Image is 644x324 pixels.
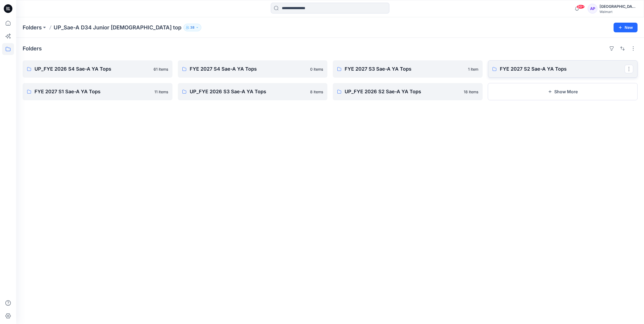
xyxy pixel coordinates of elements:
a: UP_FYE 2026 S3 Sae-A YA Tops8 items [178,83,328,100]
p: UP_FYE 2026 S3 Sae-A YA Tops [190,88,307,95]
div: AP [588,4,597,13]
p: 38 [190,25,195,30]
p: FYE 2027 S3 Sae-A YA Tops [345,65,465,73]
div: [GEOGRAPHIC_DATA] [600,3,637,10]
button: New [614,23,638,32]
h4: Folders [23,45,42,52]
a: UP_FYE 2026 S2 Sae-A YA Tops18 items [333,83,483,100]
a: UP_FYE 2026 S4 Sae-A YA Tops61 items [23,60,172,78]
a: FYE 2027 S3 Sae-A YA Tops1 item [333,60,483,78]
a: FYE 2027 S4 Sae-A YA Tops0 items [178,60,328,78]
p: UP_Sae-A D34 Junior [DEMOGRAPHIC_DATA] top [54,24,181,31]
span: 99+ [577,5,585,9]
p: 8 items [310,89,323,95]
a: FYE 2027 S1 Sae-A YA Tops11 items [23,83,172,100]
button: Show More [488,83,638,100]
p: FYE 2027 S4 Sae-A YA Tops [190,65,307,73]
a: Folders [23,24,42,31]
p: UP_FYE 2026 S4 Sae-A YA Tops [34,65,150,73]
a: FYE 2027 S2 Sae-A YA Tops [488,60,638,78]
p: 1 item [468,66,478,72]
p: FYE 2027 S2 Sae-A YA Tops [500,65,625,73]
p: 11 items [154,89,168,95]
div: Walmart [600,10,637,14]
p: UP_FYE 2026 S2 Sae-A YA Tops [345,88,461,95]
p: 0 items [310,66,323,72]
p: 18 items [464,89,478,95]
button: 38 [183,24,201,31]
p: 61 items [154,66,168,72]
p: FYE 2027 S1 Sae-A YA Tops [34,88,151,95]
